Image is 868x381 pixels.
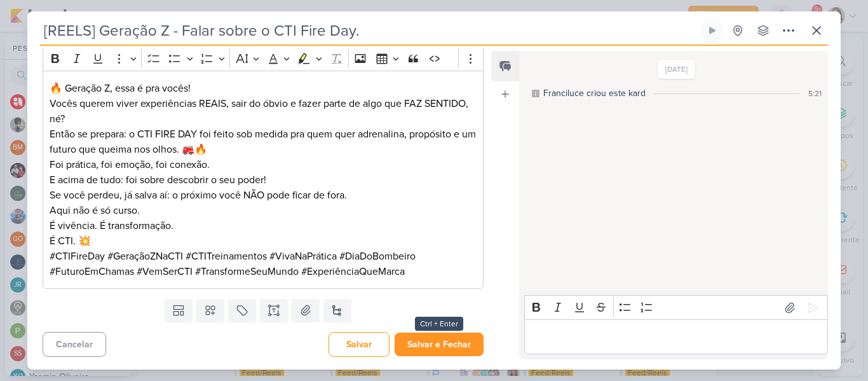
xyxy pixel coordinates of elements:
p: Foi prática, foi emoção, foi conexão. E acima de tudo: foi sobre descobrir o seu poder! [50,157,477,188]
div: Editor editing area: main [524,319,828,354]
div: Editor toolbar [43,46,484,71]
div: Editor toolbar [524,295,828,320]
input: Kard Sem Título [40,19,698,42]
p: Então se prepara: o CTI FIRE DAY foi feito sob medida pra quem quer adrenalina, propósito e um fu... [50,127,477,157]
div: 5:21 [808,88,822,99]
button: Salvar [329,332,390,357]
div: Franciluce criou este kard [543,87,646,100]
p: #CTIFireDay #GeraçãoZNaCTI #CTITreinamentos #VivaNaPrática #DiaDoBombeiro #FuturoEmChamas #VemSer... [50,249,477,279]
p: Se você perdeu, já salva aí: o próximo você NÃO pode ficar de fora. Aqui não é só curso. É vivênc... [50,188,477,249]
div: Ctrl + Enter [415,317,463,331]
div: Ligar relógio [707,25,717,36]
div: Editor editing area: main [43,71,484,289]
button: Cancelar [43,332,106,357]
p: 🔥 Geração Z, essa é pra vocês! Vocês querem viver experiências REAIS, sair do óbvio e fazer parte... [50,81,477,127]
button: Salvar e Fechar [395,333,484,356]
